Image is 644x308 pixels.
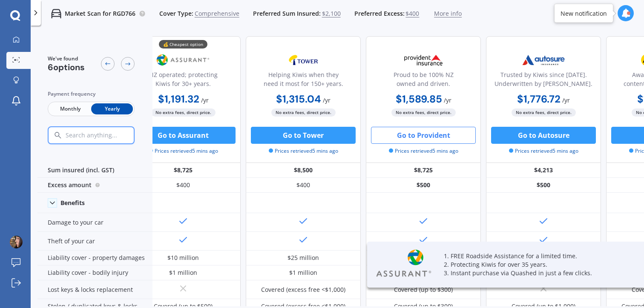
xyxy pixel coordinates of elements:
img: Autosure.webp [515,49,572,71]
div: Theft of your car [37,232,152,251]
div: Covered (excess free <$1,000) [261,285,345,294]
div: New notification [561,9,607,17]
div: $400 [126,178,241,193]
p: 1. FREE Roadside Assistance for a limited time. [444,252,623,260]
button: Go to Autosure [491,127,596,144]
span: Cover Type: [159,9,193,18]
div: $10 million [167,254,199,262]
b: $1,315.04 [276,92,321,106]
div: Damage to your car [37,213,152,232]
span: / yr [201,96,209,104]
p: Market Scan for RGD766 [65,9,135,18]
button: Go to Provident [371,127,476,144]
span: Preferred Excess: [354,9,405,18]
div: NZ operated; protecting Kiwis for 30+ years. [133,70,233,91]
div: $8,725 [126,163,241,178]
span: Prices retrieved 5 mins ago [509,147,578,155]
img: Assurant.png [155,49,211,71]
div: Lost keys & locks replacement [37,280,152,299]
p: 2. Protecting Kiwis for over 35 years. [444,260,623,269]
div: $500 [366,178,481,193]
b: $1,589.85 [396,92,442,106]
span: Prices retrieved 5 mins ago [389,147,458,155]
div: $8,500 [246,163,361,178]
div: Helping Kiwis when they need it most for 150+ years. [253,70,354,91]
img: ACg8ocLo-XEM5RHKhKxBnY_ITKL7_eI6o6eOBThw1Mynx_jeHjw7--tj=s96-c [10,236,23,248]
p: 3. Instant purchase via Quashed in just a few clicks. [444,269,623,277]
img: Assurant.webp [374,248,434,279]
div: Trusted by Kiwis since [DATE]. Underwritten by [PERSON_NAME]. [493,70,594,91]
div: Liability cover - bodily injury [37,265,152,280]
div: Excess amount [37,178,152,193]
span: Yearly [91,103,133,114]
b: $1,776.72 [517,92,561,106]
div: Payment frequency [48,90,135,98]
div: Proud to be 100% NZ owned and driven. [373,70,474,91]
button: Go to Tower [251,127,356,144]
span: $2,100 [322,9,341,18]
input: Search anything... [65,131,152,139]
span: Prices retrieved 5 mins ago [269,147,338,155]
span: Comprehensive [195,9,239,18]
div: $500 [486,178,601,193]
div: $1 million [289,268,317,277]
span: / yr [323,96,331,104]
div: $400 [246,178,361,193]
span: No extra fees, direct price. [271,108,336,117]
span: No extra fees, direct price. [151,108,216,117]
div: $8,725 [366,163,481,178]
div: Covered (up to $300) [394,285,453,294]
span: $400 [405,9,419,18]
span: Prices retrieved 5 mins ago [149,147,218,155]
div: Benefits [60,199,85,207]
img: Provident.png [395,49,451,71]
span: No extra fees, direct price. [512,108,576,117]
span: / yr [444,96,451,104]
div: Liability cover - property damages [37,251,152,265]
div: Sum insured (incl. GST) [37,163,152,178]
div: 💰 Cheapest option [159,40,207,48]
div: $1 million [169,268,197,277]
img: Tower.webp [275,49,331,71]
button: Go to Assurant [131,127,236,144]
span: More info [434,9,462,18]
b: $1,191.32 [158,92,199,106]
div: $4,213 [486,163,601,178]
span: We've found [48,55,85,63]
span: No extra fees, direct price. [391,108,456,117]
span: Monthly [49,103,91,114]
span: / yr [562,96,570,104]
div: $25 million [287,254,319,262]
span: 6 options [48,62,85,73]
span: Preferred Sum Insured: [253,9,321,18]
img: car.f15378c7a67c060ca3f3.svg [51,9,61,19]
